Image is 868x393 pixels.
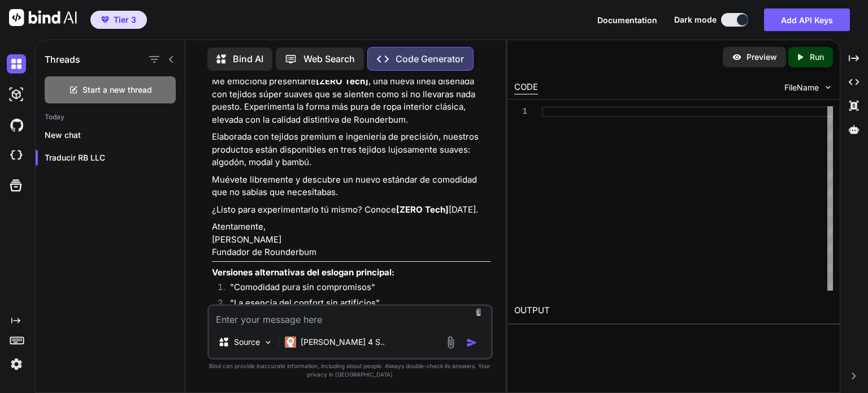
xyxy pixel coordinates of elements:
p: Run [810,51,824,63]
p: Bind can provide inaccurate information, including about people. Always double-check its answers.... [207,362,493,379]
p: Muévete libremente y descubre un nuevo estándar de comodidad que no sabías que necesitabas. [212,174,491,199]
p: Atentamente, [PERSON_NAME] Fundador de Rounderbum [212,221,491,259]
p: Code Generator [396,52,464,66]
img: Pick Models [263,338,273,347]
span: Start a new thread [83,84,152,96]
strong: [ZERO Tech] [316,76,368,87]
h2: OUTPUT [507,297,840,324]
img: Claude 4 Sonnet [285,336,296,348]
p: Web Search [303,52,355,66]
img: githubDark [7,115,26,135]
span: FileName [784,82,819,93]
img: chevron down [823,83,833,92]
li: "Comodidad pura sin compromisos" [221,281,491,297]
p: Traducir RB LLC [45,152,185,163]
span: Dark mode [674,14,717,25]
img: Bind AI [9,9,77,26]
h1: Threads [45,53,80,66]
img: cloudideIcon [7,146,26,165]
h2: Today [36,113,185,122]
div: 1 [514,106,527,117]
div: CODE [514,81,538,94]
img: settings [7,355,26,374]
p: Me emociona presentarte , una nueva línea diseñada con tejidos súper suaves que se sienten como s... [212,75,491,126]
img: darkAi-studio [7,85,26,104]
p: ¿Listo para experimentarlo tú mismo? Conoce [DATE]. [212,204,491,217]
span: Tier 3 [114,14,136,25]
p: Bind AI [233,52,263,66]
li: "La esencia del confort sin artificios" [221,297,491,313]
img: preview [732,52,742,62]
img: darkChat [7,54,26,74]
strong: [ZERO Tech] [396,204,449,215]
button: premiumTier 3 [90,11,147,29]
p: New chat [45,129,185,141]
p: Elaborada con tejidos premium e ingeniería de precisión, nuestros productos están disponibles en ... [212,131,491,169]
button: Add API Keys [764,8,850,31]
p: Source [234,336,260,348]
img: attachment [444,336,457,349]
span: Documentation [597,15,657,25]
img: premium [101,16,109,23]
button: Documentation [597,14,657,26]
p: Preview [747,51,777,63]
strong: Versiones alternativas del eslogan principal: [212,267,394,278]
p: [PERSON_NAME] 4 S.. [301,336,385,348]
img: icon [466,337,478,348]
